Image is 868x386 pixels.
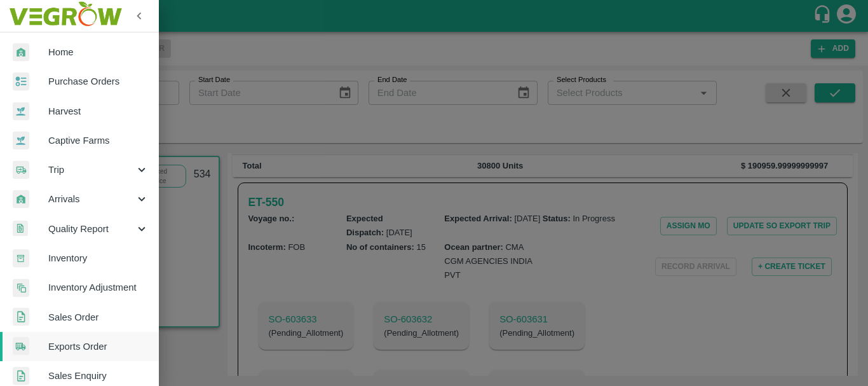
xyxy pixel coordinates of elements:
img: qualityReport [13,221,28,237]
span: Purchase Orders [48,74,149,88]
img: delivery [13,161,29,179]
img: harvest [13,102,29,121]
img: inventory [13,279,29,297]
span: Home [48,45,149,59]
img: sales [13,367,29,385]
img: sales [13,308,29,326]
span: Exports Order [48,340,149,354]
img: reciept [13,72,29,91]
img: whArrival [13,190,29,209]
span: Captive Farms [48,134,149,148]
span: Sales Order [48,310,149,324]
img: shipments [13,337,29,355]
span: Inventory [48,251,149,265]
span: Sales Enquiry [48,369,149,383]
span: Arrivals [48,192,135,206]
img: whInventory [13,249,29,268]
span: Quality Report [48,222,135,236]
span: Trip [48,163,135,177]
span: Inventory Adjustment [48,280,149,294]
span: Harvest [48,104,149,118]
img: whArrival [13,43,29,62]
img: harvest [13,131,29,150]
